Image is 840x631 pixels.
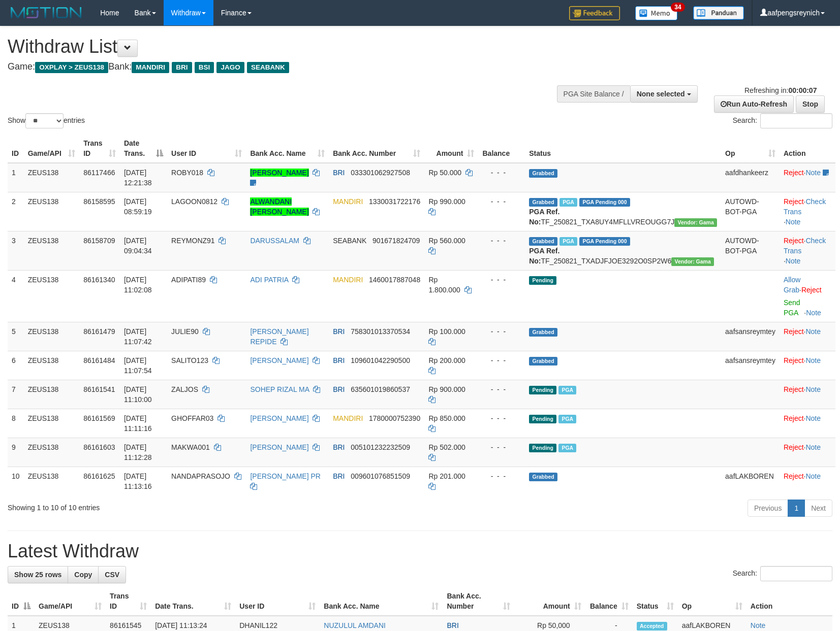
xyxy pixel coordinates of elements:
[788,86,817,94] strong: 00:00:07
[124,385,152,404] span: [DATE] 11:10:00
[132,62,169,73] span: MANDIRI
[14,571,61,579] span: Show 25 rows
[171,472,230,480] span: NANDAPRASOJO
[428,237,465,245] span: Rp 560.000
[83,276,115,284] span: 86161340
[569,6,620,20] img: Feedback.jpg
[333,169,345,177] span: BRI
[784,472,804,480] a: Reject
[428,169,461,177] span: Rp 50.000
[24,231,80,270] td: ZEUS138
[637,90,685,98] span: None selected
[216,62,244,73] span: JAGO
[171,385,198,393] span: ZALJOS
[525,134,721,163] th: Status
[250,197,308,216] a: ALWANDANI [PERSON_NAME]
[746,587,832,616] th: Action
[167,134,246,163] th: User ID: activate to sort column ascending
[751,621,766,629] a: Note
[8,192,24,231] td: 2
[250,276,288,284] a: ADI PATRIA
[579,198,630,207] span: PGA Pending
[74,571,92,579] span: Copy
[784,298,800,317] a: Send PGA
[529,415,556,423] span: Pending
[171,356,208,364] span: SALITO123
[351,327,410,336] span: Copy 758301013370534 to clipboard
[8,231,24,270] td: 3
[333,327,345,336] span: BRI
[784,276,801,294] span: ·
[24,163,80,192] td: ZEUS138
[760,566,832,581] input: Search:
[678,587,746,616] th: Op: activate to sort column ascending
[529,247,559,265] b: PGA Ref. No:
[557,85,630,103] div: PGA Site Balance /
[796,95,825,113] a: Stop
[447,621,458,629] span: BRI
[369,197,420,206] span: Copy 1330031722176 to clipboard
[482,384,521,394] div: - - -
[428,414,465,422] span: Rp 850.000
[124,327,152,346] span: [DATE] 11:07:42
[721,467,780,495] td: aafLAKBOREN
[320,587,443,616] th: Bank Acc. Name: activate to sort column ascending
[8,113,85,128] label: Show entries
[195,62,214,73] span: BSI
[24,134,80,163] th: Game/API: activate to sort column ascending
[786,257,801,265] a: Note
[428,472,465,480] span: Rp 201.000
[780,409,835,438] td: ·
[780,192,835,231] td: · ·
[428,197,465,206] span: Rp 990.000
[25,113,64,128] select: Showentries
[805,356,821,364] a: Note
[443,587,514,616] th: Bank Acc. Number: activate to sort column ascending
[721,163,780,192] td: aafdhankeerz
[24,467,80,495] td: ZEUS138
[529,473,557,481] span: Grabbed
[558,444,576,452] span: Marked by aafsolysreylen
[529,357,557,366] span: Grabbed
[83,472,115,480] span: 86161625
[79,134,120,163] th: Trans ID: activate to sort column ascending
[780,134,835,163] th: Action
[8,62,550,72] h4: Game: Bank:
[780,270,835,322] td: ·
[721,231,780,270] td: AUTOWD-BOT-PGA
[674,218,717,227] span: Vendor URL: https://trx31.1velocity.biz
[333,443,345,451] span: BRI
[428,356,465,364] span: Rp 200.000
[83,327,115,336] span: 86161479
[333,356,345,364] span: BRI
[124,197,152,216] span: [DATE] 08:59:19
[124,169,152,187] span: [DATE] 12:21:38
[250,414,308,422] a: [PERSON_NAME]
[780,380,835,409] td: ·
[525,192,721,231] td: TF_250821_TXA8UY4MFLLVREOUGG7J
[8,587,35,616] th: ID: activate to sort column descending
[630,85,698,103] button: None selected
[805,443,821,451] a: Note
[8,409,24,438] td: 8
[633,587,678,616] th: Status: activate to sort column ascending
[333,237,366,245] span: SEABANK
[693,6,744,20] img: panduan.png
[351,169,410,177] span: Copy 033301062927508 to clipboard
[24,380,80,409] td: ZEUS138
[124,443,152,461] span: [DATE] 11:12:28
[784,237,826,255] a: Check Trans
[714,95,794,113] a: Run Auto-Refresh
[529,198,557,207] span: Grabbed
[351,385,410,393] span: Copy 635601019860537 to clipboard
[124,414,152,433] span: [DATE] 11:11:16
[105,571,119,579] span: CSV
[83,443,115,451] span: 86161603
[784,169,804,177] a: Reject
[780,467,835,495] td: ·
[247,62,289,73] span: SEABANK
[529,328,557,337] span: Grabbed
[250,356,308,364] a: [PERSON_NAME]
[324,621,386,629] a: NUZULUL AMDANI
[24,351,80,380] td: ZEUS138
